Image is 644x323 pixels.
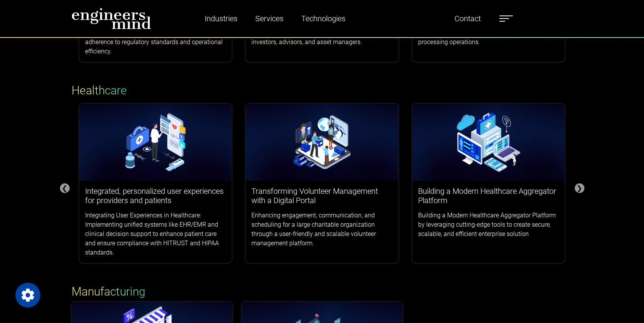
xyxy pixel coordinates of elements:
[72,8,151,29] img: logo
[412,104,565,245] a: Building a Modern Healthcare Aggregator PlatformBuilding a Modern Healthcare Aggregator Platform ...
[79,104,232,263] a: Integrated, personalized user experiences for providers and patientsIntegrating User Experiences ...
[252,10,287,27] a: Services
[418,186,559,205] h3: Building a Modern Healthcare Aggregator Platform
[60,183,70,193] div: ❮
[246,104,398,254] a: Transforming Volunteer Management with a Digital PortalEnhancing engagement, communication, and s...
[298,10,348,27] a: Technologies
[202,10,241,27] a: Industries
[85,186,226,205] h3: Integrated, personalized user experiences for providers and patients
[246,104,398,181] img: logos
[251,211,393,248] p: Enhancing engagement, communication, and scheduling for a large charitable organization through a...
[412,104,565,181] img: logos
[72,84,127,97] span: Healthcare
[72,285,145,298] span: Manufacturing
[575,183,584,193] div: ❯
[85,211,226,257] p: Integrating User Experiences in Healthcare: Implementing unified systems like EHR/EMR and clinica...
[79,104,232,181] img: logos
[418,211,559,239] p: Building a Modern Healthcare Aggregator Platform by leveraging cutting-edge tools to create secur...
[451,10,484,27] a: Contact
[251,186,393,205] h3: Transforming Volunteer Management with a Digital Portal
